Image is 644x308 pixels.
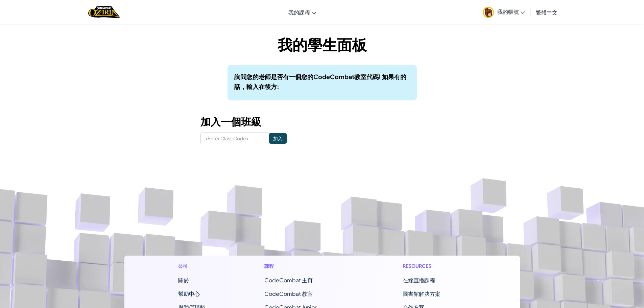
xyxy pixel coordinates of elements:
img: avatar [483,7,494,18]
img: Home [88,5,120,19]
span: 我的帳號 [497,8,525,15]
span: CodeCombat 主頁 [264,277,313,284]
h1: 課程 [264,262,343,269]
a: CodeCombat 教室 [264,290,313,297]
a: 我的帳號 [479,1,528,23]
input: 加入 [269,133,287,144]
b: 詢問您的老師是否有一個您的CodeCombat教室代碼! 如果有的話，輸入在後方: [234,73,406,90]
h1: Resources [403,262,466,269]
h1: 我的學生面板 [200,34,444,55]
a: 繁體中文 [532,3,561,21]
a: 我的課程 [285,3,319,21]
span: 我的課程 [288,9,310,16]
h3: 加入一個班級 [200,114,444,129]
span: 繁體中文 [536,9,557,16]
input: <Enter Class Code> [200,133,269,144]
a: Ozaria by CodeCombat logo [88,5,120,19]
a: 幫助中心 [178,290,200,297]
h1: 公司 [178,262,205,269]
a: 圖書館解決方案 [403,290,440,297]
a: 關於 [178,277,189,284]
a: 在線直播課程 [403,277,435,284]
